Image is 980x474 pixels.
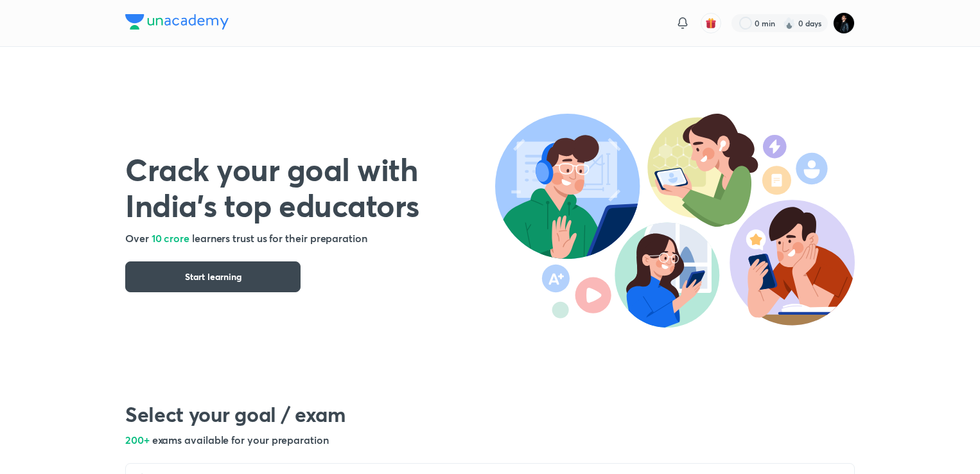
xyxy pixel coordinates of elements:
img: Company Logo [125,14,229,30]
img: header [495,114,855,328]
span: Start learning [185,270,241,283]
button: Start learning [125,261,301,292]
button: avatar [701,13,721,33]
img: streak [783,17,796,30]
h5: 200+ [125,432,855,448]
a: Company Logo [125,14,229,33]
span: 10 crore [152,231,189,245]
h2: Select your goal / exam [125,401,855,427]
img: Lucky Rajpoot [833,12,855,34]
h5: Over learners trust us for their preparation [125,231,495,246]
h1: Crack your goal with India’s top educators [125,151,495,223]
img: avatar [705,17,717,29]
span: exams available for your preparation [152,433,329,446]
